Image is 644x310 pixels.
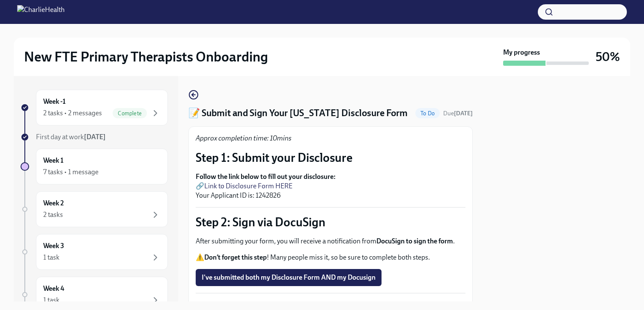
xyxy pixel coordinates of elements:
a: Week 17 tasks • 1 message [21,149,168,184]
strong: Follow the link below to fill out your disclosure: [196,173,336,181]
a: First day at work[DATE] [21,132,168,142]
div: 2 tasks • 2 messages [43,108,102,118]
button: I've submitted both my Disclosure Form AND my Docusign [196,269,382,286]
div: 1 task [43,295,60,305]
strong: Don’t forget this step [204,253,267,261]
div: 2 tasks [43,210,63,219]
span: Complete [113,110,147,117]
a: Week -12 tasks • 2 messagesComplete [21,90,168,126]
p: Step 1: Submit your Disclosure [196,150,465,165]
h6: Week 4 [43,284,64,293]
span: August 22nd, 2025 07:00 [443,109,473,117]
h6: Week -1 [43,97,66,106]
a: Link to Disclosure Form HERE [204,182,292,190]
span: First day at work [36,133,106,141]
h2: New FTE Primary Therapists Onboarding [24,48,268,65]
p: Step 2: Sign via DocuSign [196,214,465,230]
h6: Week 2 [43,199,64,208]
p: 🔗 Your Applicant ID is: 1242826 [196,172,465,200]
span: To Do [415,110,440,117]
div: 7 tasks • 1 message [43,167,98,177]
strong: [DATE] [84,133,106,141]
p: After submitting your form, you will receive a notification from . [196,237,465,246]
em: Approx completion time: 10mins [196,134,292,142]
strong: DocuSign to sign the form [376,237,453,245]
span: I've submitted both my Disclosure Form AND my Docusign [202,273,376,282]
h6: Week 1 [43,156,63,165]
h4: 📝 Submit and Sign Your [US_STATE] Disclosure Form [188,107,408,120]
span: Due [443,110,473,117]
p: ⚠️ ! Many people miss it, so be sure to complete both steps. [196,253,465,262]
h6: Week 3 [43,241,64,251]
strong: My progress [503,48,540,57]
strong: [DATE] [454,110,473,117]
div: 1 task [43,253,60,262]
img: CharlieHealth [17,5,65,19]
a: Week 22 tasks [21,191,168,227]
h3: 50% [596,49,620,64]
a: Week 31 task [21,234,168,270]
